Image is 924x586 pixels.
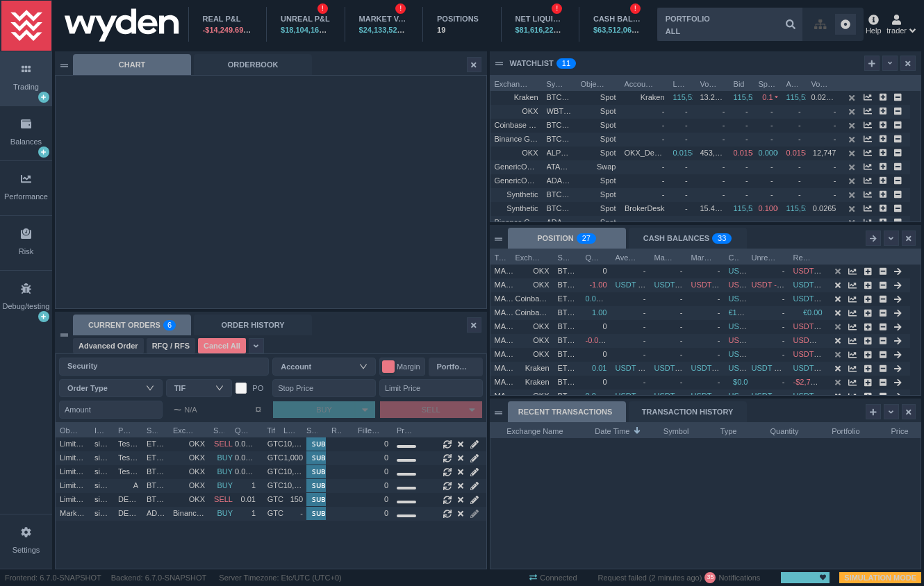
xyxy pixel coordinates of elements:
span: - [718,336,720,344]
span: LimitOrder [60,450,86,466]
span: 115,524.8000 [734,204,785,212]
p: 1 [562,58,566,72]
span: - [834,107,836,115]
span: - [718,378,720,386]
div: Trading [13,81,39,93]
span: Advanced Order [79,340,138,352]
span: Swap [581,159,616,175]
span: - [798,190,806,199]
span: Market Value [691,249,712,263]
span: LimitOrder [60,464,86,480]
span: 115,524.9 [673,93,712,101]
span: BTC29Z2023 [558,346,577,362]
span: Spot [581,187,616,203]
p: 1 [566,58,570,72]
span: - [662,121,665,129]
span: - [685,190,693,199]
span: USDT -531.5 [793,350,838,358]
span: €0.00 [803,308,823,317]
span: - [745,218,753,226]
span: USDT -6.4 [793,267,830,275]
span: GTC [264,464,283,480]
div: TIF [174,381,218,395]
span: Account Name [625,76,657,90]
span: 0.1000 [759,204,787,212]
span: sim840.0 [94,478,114,494]
span: 115,524.9 [786,93,825,101]
span: MARGIN [495,360,514,376]
span: - [643,350,646,358]
span: USDT 115,562.00 [654,281,716,289]
span: USDT 1,662.72 [616,364,668,372]
p: 7 [586,233,591,247]
p: 6 [167,320,172,334]
span: - [745,121,753,129]
div: WATCHLIST [510,58,554,69]
span: - [798,107,806,115]
span: - [680,267,683,275]
span: USDT -89,709.30 [752,281,811,289]
span: sim428.0 [94,492,114,508]
div: Risk [19,246,33,258]
span: - [685,121,693,129]
span: GenericOutbound [495,162,555,171]
span: Ask [786,76,798,90]
span: ADAAUD [147,505,166,521]
span: A [118,478,138,494]
span: WBTCUSDT [547,103,572,119]
span: BTCUSD [547,201,572,217]
span: MARGIN [495,346,514,362]
span: $18,104,165.84554382 [281,26,359,34]
div: NET LIQUIDITY [515,13,565,25]
span: BTC29U2023 [558,319,577,335]
span: - [723,190,725,199]
span: Spot [581,117,616,133]
span: - [718,294,720,303]
span: MARGIN [495,263,514,279]
span: Synthetic [506,190,538,199]
span: USDT -115,562.00 [691,281,755,289]
span: €10.00 [729,308,752,317]
sup: 27 [577,233,596,244]
span: $24,133,525.32569452 [359,26,438,34]
span: BTCUSDT [558,277,577,293]
span: - [662,218,665,226]
span: SELL [422,405,440,414]
div: ORDER HISTORY [194,315,312,335]
span: LimitOrder [60,478,86,494]
span: 0.0265 [813,204,836,212]
span: - [718,350,720,358]
span: Coinbase Pro [515,294,562,303]
span: GTC [264,478,283,494]
div: CASH BALANCES [629,228,747,249]
span: USDC -8.4 [729,336,766,344]
span: Cancel All [204,340,240,352]
span: 12,747 [813,149,836,157]
span: -0.0001 [586,336,611,344]
span: Kraken [525,364,550,372]
span: 0 [602,267,607,275]
input: ALL [657,8,802,41]
span: - [798,162,806,171]
span: $81,616,227.74168035 [515,26,593,34]
input: Amount [59,401,163,419]
img: wyden_logomark.svg [1,1,51,51]
span: 0.01 [592,364,607,372]
span: - [798,176,806,185]
span: 0 [602,322,607,330]
span: - [770,121,778,129]
span: BTCUSD [547,90,572,106]
span: USDT 43.0709 [691,364,742,372]
span: - [680,294,683,303]
div: POSITIONS [437,13,487,25]
span: - [782,267,785,275]
span: OKX [522,107,538,115]
span: - [782,308,785,317]
span: -$2,734.6 [793,378,825,386]
span: 0.1 [762,93,777,101]
span: - [782,378,785,386]
span: - [834,135,836,143]
span: - [685,218,693,226]
span: BTCEUR [558,305,577,321]
span: Kraken [514,93,538,101]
